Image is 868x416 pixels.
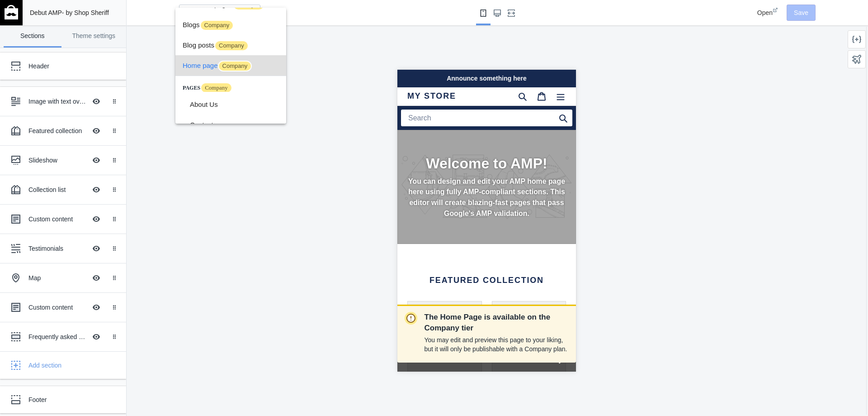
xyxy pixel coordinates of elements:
a: My Store [10,22,116,32]
span: Go to full site [10,283,157,295]
span: Home page [183,55,279,76]
p: You can design and edit your AMP home page here using fully AMP-compliant sections. This editor w... [10,106,169,149]
h2: Welcome to AMP! [10,85,169,102]
span: Company [214,40,249,51]
span: Company [200,20,234,31]
span: Blog posts [183,35,279,55]
span: About Us [190,94,279,115]
span: Company [218,61,252,72]
button: Menu [154,18,173,36]
h2: Featured collection [10,206,169,216]
span: Company [200,82,232,93]
span: Pages [183,85,232,91]
span: Blogs [183,14,279,35]
input: Search [4,40,175,57]
span: Contact [190,115,279,135]
a: submit search [161,40,170,57]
